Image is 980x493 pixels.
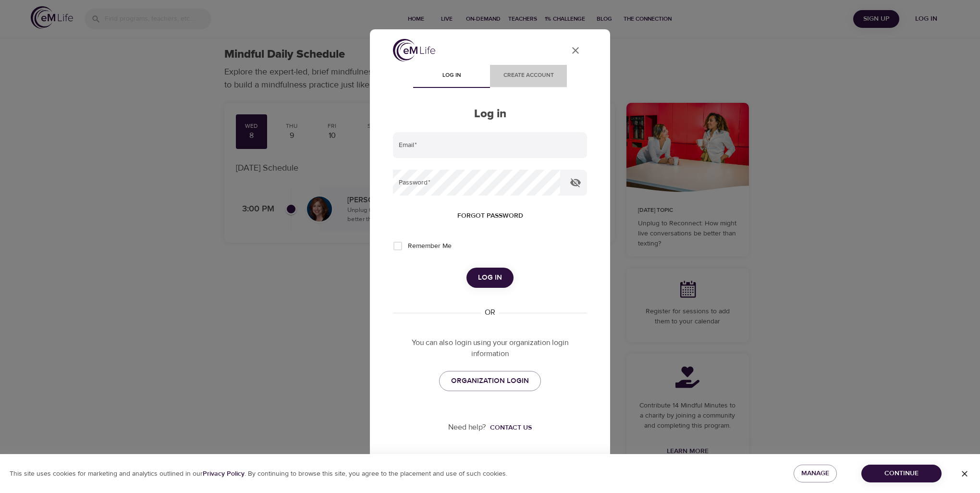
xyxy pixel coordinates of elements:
[203,469,245,478] b: Privacy Policy
[439,371,541,391] a: ORGANIZATION LOGIN
[486,423,532,432] a: Contact us
[419,71,484,81] span: Log in
[496,71,561,81] span: Create account
[466,268,514,288] button: Log in
[393,337,587,359] p: You can also login using your organization login information
[393,65,587,88] div: disabled tabs example
[478,271,502,284] span: Log in
[393,39,435,62] img: logo
[453,207,527,225] button: Forgot password
[448,422,486,433] p: Need help?
[869,468,934,480] span: Continue
[481,307,499,318] div: OR
[490,423,532,432] div: Contact us
[451,375,529,387] span: ORGANIZATION LOGIN
[801,468,829,480] span: Manage
[457,210,523,222] span: Forgot password
[564,39,587,62] button: close
[408,241,452,251] span: Remember Me
[393,107,587,121] h2: Log in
